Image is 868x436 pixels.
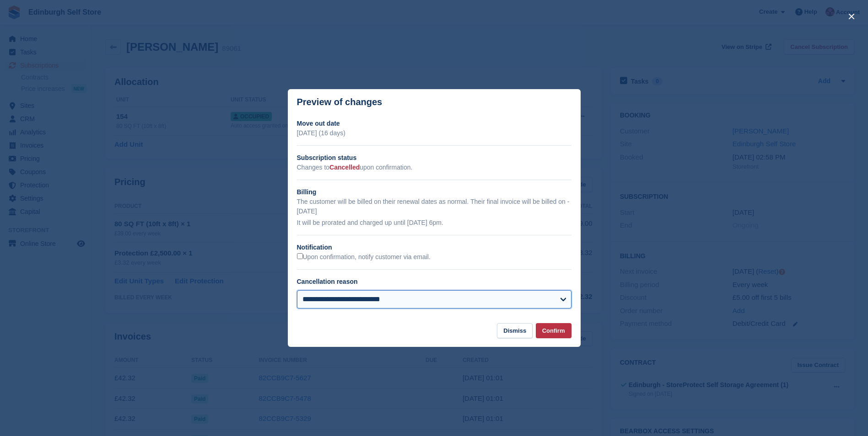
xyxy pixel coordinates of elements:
button: close [844,9,859,24]
h2: Move out date [297,119,571,128]
h2: Billing [297,187,571,197]
h2: Notification [297,243,571,252]
p: Changes to upon confirmation. [297,163,571,172]
h2: Subscription status [297,153,571,163]
p: [DATE] (16 days) [297,128,571,138]
p: It will be prorated and charged up until [DATE] 6pm. [297,218,571,228]
label: Upon confirmation, notify customer via email. [297,253,431,261]
button: Dismiss [497,323,533,338]
button: Confirm [536,323,571,338]
p: The customer will be billed on their renewal dates as normal. Their final invoice will be billed ... [297,197,571,216]
span: Cancelled [329,164,360,171]
label: Cancellation reason [297,278,358,285]
p: Preview of changes [297,97,383,107]
input: Upon confirmation, notify customer via email. [297,253,303,259]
